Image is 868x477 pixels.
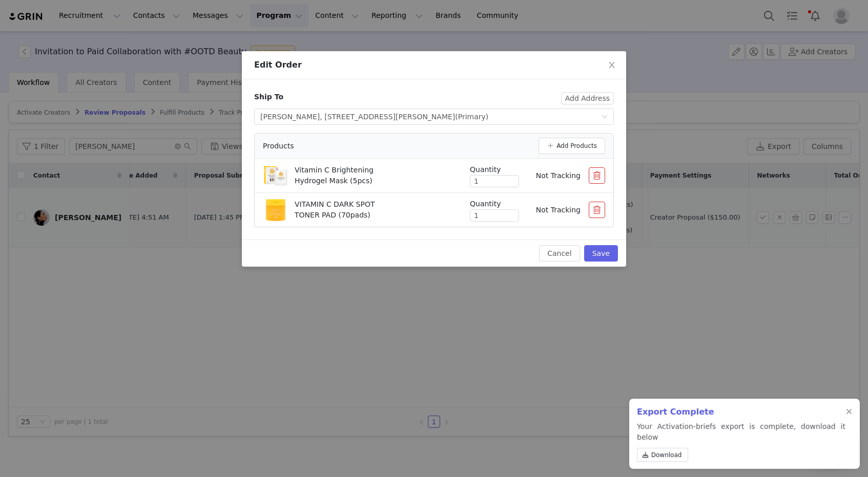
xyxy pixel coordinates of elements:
p: VITAMIN C DARK SPOT TONER PAD (70pads) [295,199,399,221]
button: Cancel [539,245,580,262]
h2: Export Complete [637,406,845,418]
img: Product Image [263,197,288,223]
i: icon: down [602,114,608,121]
div: Quantity [470,164,519,175]
div: Quantity [470,199,519,209]
a: Download [637,448,688,462]
span: Not Tracking [536,171,581,180]
button: Add Address [561,92,614,104]
button: Add Products [539,138,605,154]
div: [PERSON_NAME], [STREET_ADDRESS][PERSON_NAME] [260,109,488,124]
p: Your Activation-briefs export is complete, download it below [637,421,845,466]
span: Download [651,450,682,460]
span: Not Tracking [536,206,581,214]
button: Save [584,245,618,262]
p: Vitamin C Brightening Hydrogel Mask (5pcs) [295,165,399,186]
button: Close [597,51,626,80]
span: Products [263,141,294,151]
div: Ship To [254,92,283,102]
span: Edit Order [254,60,302,70]
i: icon: close [608,61,616,69]
img: Product Image [263,163,288,188]
span: (Primary) [455,113,488,121]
